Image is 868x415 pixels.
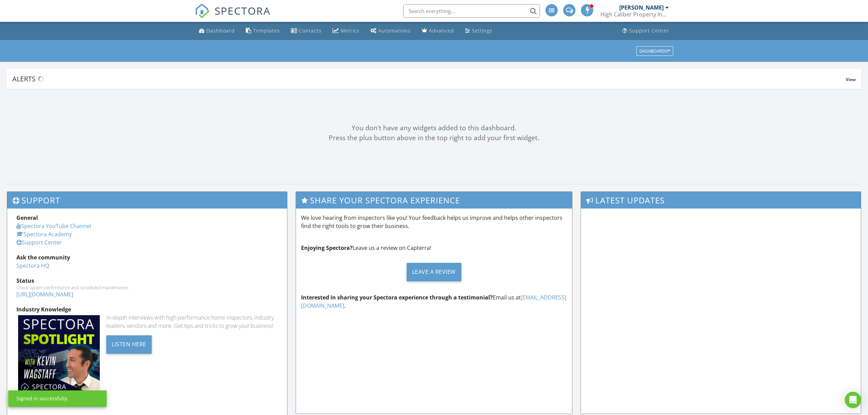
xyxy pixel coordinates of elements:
div: Alerts [12,74,846,83]
div: Contacts [299,27,322,34]
div: Leave a Review [407,263,461,281]
div: Advanced [429,27,454,34]
div: Dashboard [206,27,235,34]
a: Support Center [620,25,672,37]
button: Dashboards [636,46,673,56]
div: Industry Knowledge [16,305,278,313]
div: Check system performance and scheduled maintenance. [16,285,278,290]
span: SPECTORA [215,3,271,18]
a: Spectora HQ [16,262,49,269]
h3: Support [7,192,287,209]
div: Settings [472,27,492,34]
strong: Enjoying Spectora? [301,244,353,252]
div: Ask the community [16,253,278,262]
div: Open Intercom Messenger [845,392,861,408]
a: Contacts [288,25,324,37]
div: High Caliber Property Inspections [600,11,669,18]
div: Templates [253,27,280,34]
p: We love hearing from inspectors like you! Your feedback helps us improve and helps other inspecto... [301,214,567,230]
a: Metrics [330,25,362,37]
a: SPECTORA [195,9,271,24]
div: Press the plus button above in the top right to add your first widget. [7,133,861,143]
a: [URL][DOMAIN_NAME] [16,291,73,298]
h3: Latest Updates [581,192,861,209]
div: Automations [378,27,411,34]
span: View [846,77,856,82]
a: Dashboard [196,25,238,37]
div: In-depth interviews with high-performance home inspectors, industry leaders, vendors and more. Ge... [106,313,278,330]
img: The Best Home Inspection Software - Spectora [195,3,210,18]
div: You don't have any widgets added to this dashboard. [7,123,861,133]
div: Metrics [341,27,360,34]
div: [PERSON_NAME] [619,4,664,11]
a: Leave a Review [301,257,567,286]
p: Email us at . [301,293,567,310]
a: Automations (Advanced) [368,25,413,37]
strong: General [16,214,38,222]
a: [EMAIL_ADDRESS][DOMAIN_NAME] [301,294,566,309]
h3: Share Your Spectora Experience [296,192,572,209]
img: Spectoraspolightmain [18,315,100,397]
p: Leave us a review on Capterra! [301,244,567,252]
div: Dashboards [639,49,670,53]
a: Listen Here [106,340,152,348]
div: Support Center [629,27,669,34]
a: Templates [243,25,283,37]
div: Listen Here [106,335,152,354]
a: Spectora YouTube Channel [16,222,91,230]
a: Support Center [16,239,62,246]
a: Advanced [419,25,457,37]
a: Spectora Academy [16,230,72,238]
strong: Interested in sharing your Spectora experience through a testimonial? [301,294,493,301]
div: Status [16,277,278,285]
input: Search everything... [403,4,540,18]
a: Settings [462,25,495,37]
div: Signed in successfully. [16,395,68,402]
